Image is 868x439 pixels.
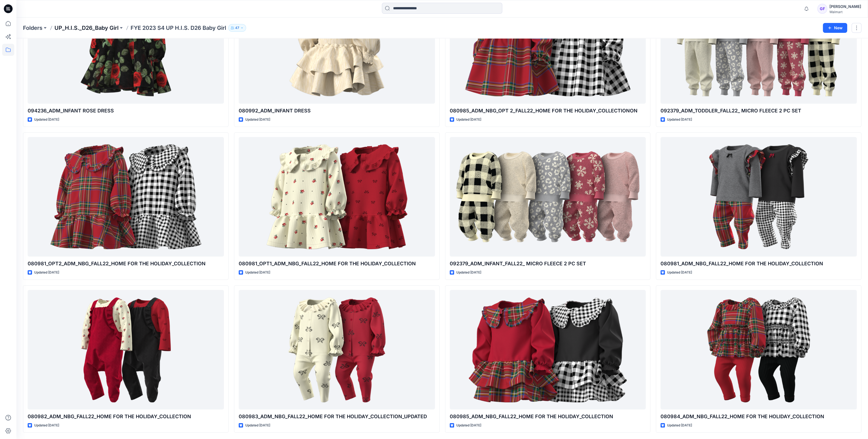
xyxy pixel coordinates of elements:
[450,260,646,268] p: 092379_ADM_INFANT_FALL22_ MICRO FLEECE 2 PC SET
[54,24,119,32] a: UP_H.I.S._D26_Baby Girl
[28,137,224,257] a: 080981_OPT2_ADM_NBG_FALL22_HOME FOR THE HOLIDAY_COLLECTION
[661,137,857,257] a: 080981_ADM_NBG_FALL22_HOME FOR THE HOLIDAY_COLLECTION
[450,413,646,420] p: 080985_ADM_NBG_FALL22_HOME FOR THE HOLIDAY_COLLECTION
[245,423,270,428] p: Updated [DATE]
[823,23,847,33] button: New
[450,137,646,257] a: 092379_ADM_INFANT_FALL22_ MICRO FLEECE 2 PC SET
[239,290,435,409] a: 080983_ADM_NBG_FALL22_HOME FOR THE HOLIDAY_COLLECTION_UPDATED
[131,24,226,32] p: FYE 2023 S4 UP H.I.S. D26 Baby Girl
[239,413,435,420] p: 080983_ADM_NBG_FALL22_HOME FOR THE HOLIDAY_COLLECTION_UPDATED
[661,413,857,420] p: 080984_ADM_NBG_FALL22_HOME FOR THE HOLIDAY_COLLECTION
[245,117,270,123] p: Updated [DATE]
[28,413,224,420] p: 080982_ADM_NBG_FALL22_HOME FOR THE HOLIDAY_COLLECTION
[239,137,435,257] a: 080981_OPT1_ADM_NBG_FALL22_HOME FOR THE HOLIDAY_COLLECTION
[667,423,692,428] p: Updated [DATE]
[829,3,861,10] div: [PERSON_NAME]
[829,10,861,14] div: Walmart
[456,270,481,275] p: Updated [DATE]
[661,260,857,268] p: 080981_ADM_NBG_FALL22_HOME FOR THE HOLIDAY_COLLECTION
[245,270,270,275] p: Updated [DATE]
[228,24,246,32] button: 47
[28,260,224,268] p: 080981_OPT2_ADM_NBG_FALL22_HOME FOR THE HOLIDAY_COLLECTION
[456,423,481,428] p: Updated [DATE]
[456,117,481,123] p: Updated [DATE]
[661,107,857,115] p: 092379_ADM_TODDLER_FALL22_ MICRO FLEECE 2 PC SET
[23,24,42,32] a: Folders
[817,4,827,14] div: GF
[661,290,857,409] a: 080984_ADM_NBG_FALL22_HOME FOR THE HOLIDAY_COLLECTION
[667,117,692,123] p: Updated [DATE]
[34,270,59,275] p: Updated [DATE]
[28,107,224,115] p: 094236_ADM_INFANT ROSE DRESS
[239,260,435,268] p: 080981_OPT1_ADM_NBG_FALL22_HOME FOR THE HOLIDAY_COLLECTION
[34,117,59,123] p: Updated [DATE]
[450,107,646,115] p: 080985_ADM_NBG_OPT 2_FALL22_HOME FOR THE HOLIDAY_COLLECTIONON
[239,107,435,115] p: 080992_ADM_INFANT DRESS
[667,270,692,275] p: Updated [DATE]
[28,290,224,409] a: 080982_ADM_NBG_FALL22_HOME FOR THE HOLIDAY_COLLECTION
[34,423,59,428] p: Updated [DATE]
[450,290,646,409] a: 080985_ADM_NBG_FALL22_HOME FOR THE HOLIDAY_COLLECTION
[235,25,239,31] p: 47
